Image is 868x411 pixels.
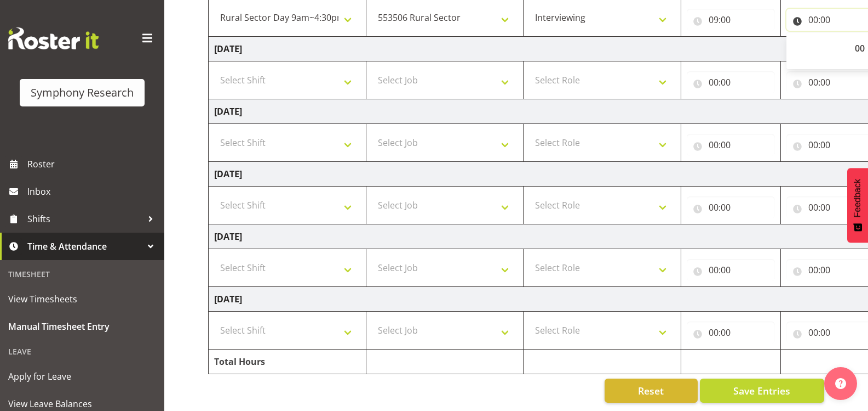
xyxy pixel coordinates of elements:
[687,134,775,156] input: Click to select...
[27,183,159,200] span: Inbox
[835,378,846,389] img: help-xxl-2.png
[8,291,156,307] span: View Timesheets
[3,363,162,390] a: Apply for Leave
[700,379,824,403] button: Save Entries
[31,85,134,101] div: Symphony Research
[8,318,156,335] span: Manual Timesheet Entry
[27,211,142,227] span: Shifts
[853,179,863,217] span: Feedback
[687,9,775,31] input: Click to select...
[27,156,159,172] span: Roster
[27,238,142,255] span: Time & Attendance
[3,340,162,363] div: Leave
[687,322,775,344] input: Click to select...
[605,379,698,403] button: Reset
[3,263,162,285] div: Timesheet
[687,196,775,218] input: Click to select...
[733,384,790,398] span: Save Entries
[687,259,775,281] input: Click to select...
[847,168,868,243] button: Feedback - Show survey
[3,313,162,340] a: Manual Timesheet Entry
[3,285,162,313] a: View Timesheets
[638,384,664,398] span: Reset
[209,350,366,374] td: Total Hours
[8,368,156,385] span: Apply for Leave
[687,71,775,93] input: Click to select...
[8,27,99,49] img: Rosterit website logo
